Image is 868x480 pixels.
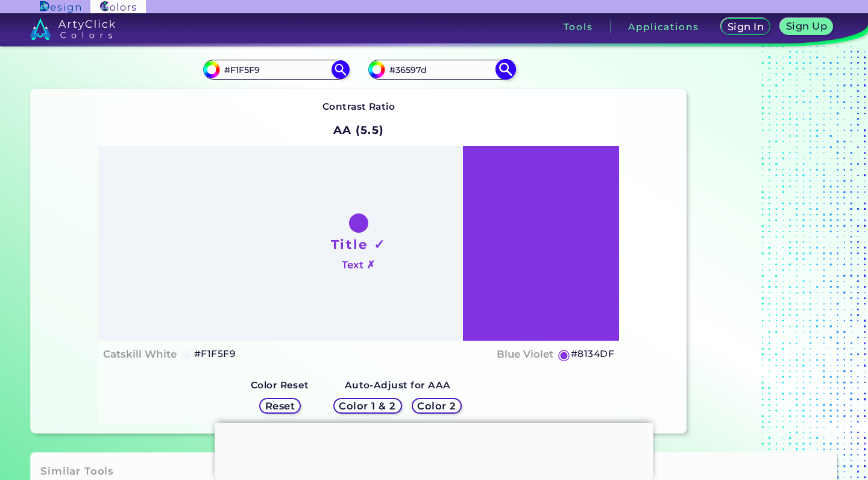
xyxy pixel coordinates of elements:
h3: Tools [564,22,593,31]
img: logo_artyclick_colors_white.svg [30,18,115,40]
img: ArtyClick Design logo [40,1,80,13]
h3: Similar Tools [40,464,114,479]
input: type color 1.. [220,62,332,78]
h5: Sign Up [785,21,828,31]
h5: #8134DF [571,346,614,362]
h5: Sign In [726,22,764,32]
h5: Reset [264,401,295,411]
h5: ◉ [181,347,194,362]
h4: Text ✗ [342,256,375,274]
a: Sign In [720,18,772,36]
strong: Auto-Adjust for AAA [345,379,451,391]
h5: ◉ [558,347,571,362]
a: Sign Up [779,18,834,36]
h3: Applications [628,22,699,31]
input: type color 2.. [385,62,497,78]
h5: Color 2 [417,401,458,411]
h4: Catskill White [103,346,177,363]
h2: AA (5.5) [328,117,390,144]
iframe: Advertisement [215,423,653,477]
img: icon search [495,59,516,80]
img: icon search [332,60,350,78]
h4: Blue Violet [497,346,553,363]
strong: Color Reset [251,379,309,391]
h1: Title ✓ [331,235,386,253]
strong: Contrast Ratio [322,101,395,112]
h5: Color 1 & 2 [338,401,397,411]
h5: #F1F5F9 [194,346,236,362]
